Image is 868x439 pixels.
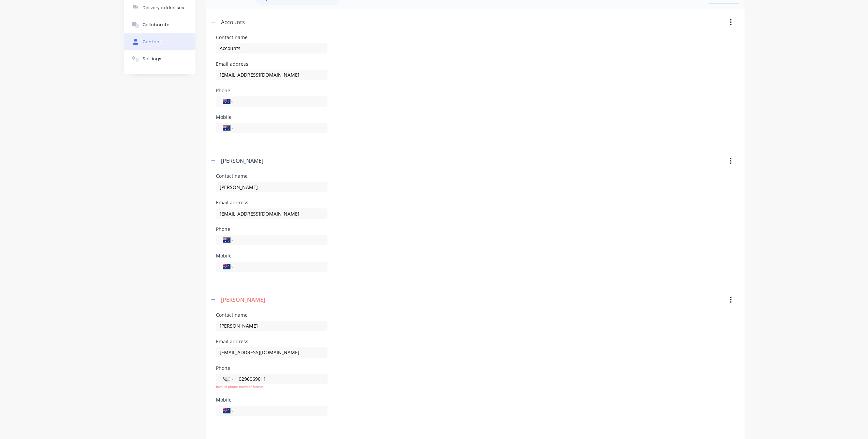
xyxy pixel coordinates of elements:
div: Phone [216,366,327,371]
div: Mobile [216,397,327,402]
div: Contact name [216,313,327,317]
div: Email address [216,62,327,66]
div: [PERSON_NAME] [221,296,265,304]
div: Invalid phone number format [216,384,327,389]
div: Email address [216,200,327,205]
div: Contacts [143,39,164,45]
div: Phone [216,227,327,232]
div: Mobile [216,115,327,120]
div: Mobile [216,253,327,258]
div: [PERSON_NAME] [221,157,263,165]
div: Contact name [216,35,327,40]
div: Accounts [221,18,245,26]
button: Contacts [124,33,195,50]
button: Settings [124,50,195,67]
div: Phone [216,88,327,93]
button: Collaborate [124,16,195,33]
div: Settings [143,56,161,62]
div: Contact name [216,174,327,178]
div: Email address [216,339,327,344]
div: Collaborate [143,22,170,28]
div: Delivery addresses [143,5,184,11]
